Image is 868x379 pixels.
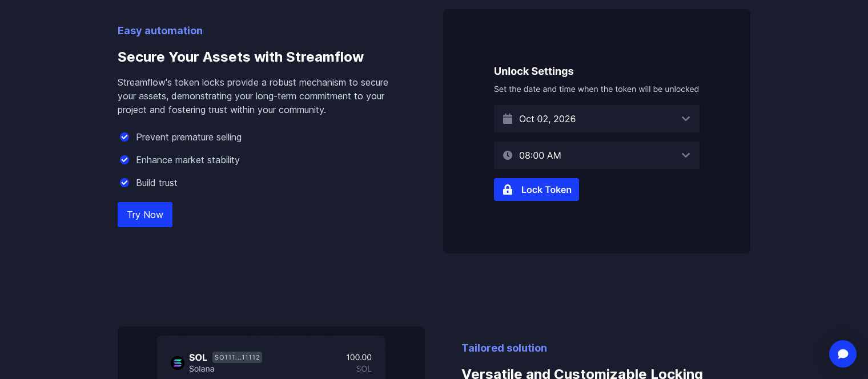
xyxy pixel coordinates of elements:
p: Build trust [136,176,178,189]
p: Tailored solution [461,340,750,356]
p: Prevent premature selling [136,130,242,144]
p: Streamflow's token locks provide a robust mechanism to secure your assets, demonstrating your lon... [118,75,407,116]
a: Try Now [118,202,172,227]
div: Open Intercom Messenger [829,340,857,368]
p: Easy automation [118,23,407,39]
h3: Secure Your Assets with Streamflow [118,39,407,75]
img: Secure Your Assets with Streamflow [443,9,750,253]
p: Enhance market stability [136,153,240,167]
